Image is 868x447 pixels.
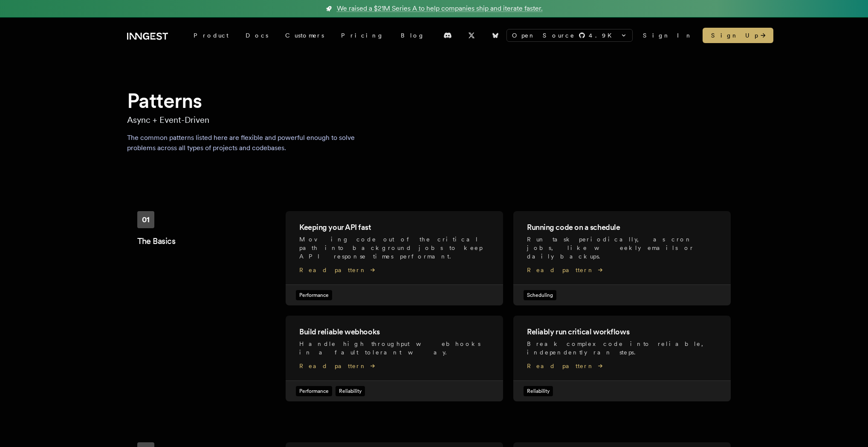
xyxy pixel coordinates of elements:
[127,133,373,153] p: The common patterns listed here are flexible and powerful enough to solve problems across all typ...
[299,235,489,261] p: Moving code out of the critical path into background jobs to keep API response times performant .
[486,29,505,42] a: Bluesky
[337,3,543,14] span: We raised a $21M Series A to help companies ship and iterate faster.
[299,340,489,357] p: Handle high throughput webhooks in a fault tolerant way .
[527,221,717,233] h2: Running code on a schedule
[527,362,717,370] span: Read pattern
[512,31,575,40] span: Open Source
[589,31,617,40] span: 4.9 K
[703,28,773,43] a: Sign Up
[237,28,277,43] a: Docs
[527,266,717,274] span: Read pattern
[277,28,333,43] a: Customers
[296,290,332,300] span: Performance
[299,221,489,233] h2: Keeping your API fast
[185,28,237,43] div: Product
[438,29,457,42] a: Discord
[392,28,433,43] a: Blog
[137,235,286,247] h2: The Basics
[299,326,489,338] h2: Build reliable webhooks
[527,340,717,357] p: Break complex code into reliable, independently ran steps .
[462,29,481,42] a: X
[513,316,731,401] a: Reliably run critical workflowsBreak complex code into reliable, independently ran steps.Read pat...
[527,235,717,261] p: Run task periodically, as cron jobs, like weekly emails or daily backups .
[296,386,332,396] span: Performance
[286,211,503,305] a: Keeping your API fastMoving code out of the critical path into background jobs to keep API respon...
[524,290,556,300] span: Scheduling
[137,211,154,228] div: 01
[299,362,489,370] span: Read pattern
[643,31,692,40] a: Sign In
[127,114,741,126] p: Async + Event-Driven
[299,266,489,274] span: Read pattern
[524,386,553,396] span: Reliability
[513,211,731,305] a: Running code on a scheduleRun task periodically, as cron jobs, like weekly emails or daily backup...
[527,326,717,338] h2: Reliably run critical workflows
[127,87,741,114] h1: Patterns
[333,28,392,43] a: Pricing
[286,316,503,401] a: Build reliable webhooksHandle high throughput webhooks in a fault tolerant way.Read patternPerfor...
[336,386,365,396] span: Reliability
